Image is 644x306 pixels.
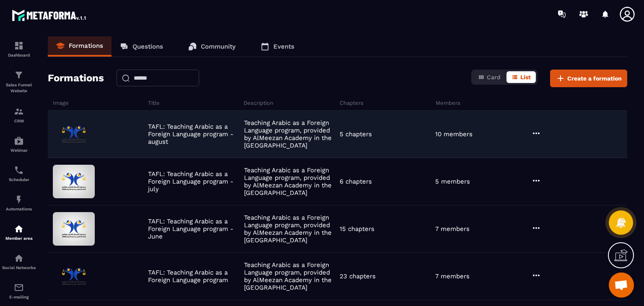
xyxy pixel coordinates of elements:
[506,71,536,83] button: List
[14,41,24,51] img: formation
[14,283,24,293] img: email
[2,247,36,276] a: social-networksocial-networkSocial Networks
[12,8,87,23] img: logo
[435,130,473,138] p: 10 members
[148,269,239,284] p: TAFL: Teaching Arabic as a Foreign Language program
[14,165,24,175] img: scheduler
[2,295,36,299] p: E-mailing
[148,100,242,106] h6: Title
[2,218,36,247] a: automationsautomationsMember area
[2,207,36,211] p: Automations
[2,100,36,130] a: formationformationCRM
[14,253,24,263] img: social-network
[340,178,372,185] p: 6 chapters
[340,272,376,280] p: 23 chapters
[14,194,24,205] img: automations
[252,36,303,57] a: Events
[53,100,146,106] h6: Image
[148,218,239,240] p: TAFL: Teaching Arabic as a Foreign Language program - June
[201,43,236,50] p: Community
[244,119,335,149] p: Teaching Arabic as a Foreign Language program, provided by AlMeezan Academy in the [GEOGRAPHIC_DATA]
[2,53,36,57] p: Dashboard
[132,43,163,50] p: Questions
[473,71,506,83] button: Card
[14,70,24,80] img: formation
[2,188,36,218] a: automationsautomationsAutomations
[14,136,24,146] img: automations
[244,214,335,244] p: Teaching Arabic as a Foreign Language program, provided by AlMeezan Academy in the [GEOGRAPHIC_DATA]
[148,123,239,145] p: TAFL: Teaching Arabic as a Foreign Language program - august
[2,82,36,94] p: Sales Funnel Website
[112,36,171,57] a: Questions
[567,74,622,83] span: Create a formation
[69,42,103,49] p: Formations
[435,272,470,280] p: 7 members
[53,212,95,246] img: formation-background
[435,225,470,233] p: 7 members
[48,36,112,57] a: Formations
[244,166,335,197] p: Teaching Arabic as a Foreign Language program, provided by AlMeezan Academy in the [GEOGRAPHIC_DATA]
[550,70,627,87] button: Create a formation
[48,70,104,87] h2: Formations
[148,170,239,193] p: TAFL: Teaching Arabic as a Foreign Language program - july
[273,43,294,50] p: Events
[2,236,36,241] p: Member area
[340,225,374,233] p: 15 chapters
[436,100,530,106] h6: Members
[520,74,531,80] span: List
[340,130,372,138] p: 5 chapters
[2,177,36,182] p: Scheduler
[53,165,95,198] img: formation-background
[53,259,95,293] img: formation-background
[340,100,434,106] h6: Chapters
[2,276,36,306] a: emailemailE-mailing
[2,148,36,153] p: Webinar
[2,64,36,100] a: formationformationSales Funnel Website
[53,117,95,151] img: formation-background
[244,261,335,291] p: Teaching Arabic as a Foreign Language program, provided by AlMeezan Academy in the [GEOGRAPHIC_DATA]
[2,159,36,188] a: schedulerschedulerScheduler
[180,36,244,57] a: Community
[2,130,36,159] a: automationsautomationsWebinar
[487,74,501,80] span: Card
[2,265,36,270] p: Social Networks
[2,119,36,123] p: CRM
[14,106,24,117] img: formation
[435,178,470,185] p: 5 members
[14,224,24,234] img: automations
[609,272,634,298] div: Open chat
[244,100,338,106] h6: Description
[2,34,36,64] a: formationformationDashboard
